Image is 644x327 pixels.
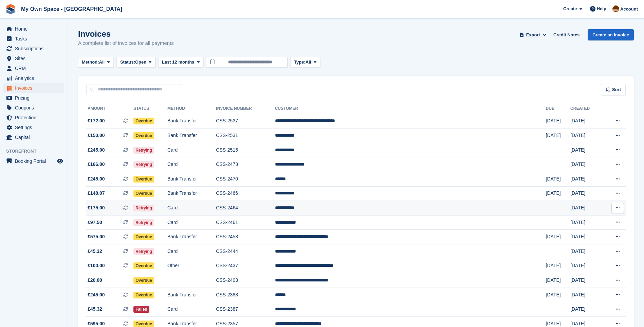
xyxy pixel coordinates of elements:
td: CSS-2458 [216,230,275,244]
td: [DATE] [570,157,602,172]
td: [DATE] [546,128,571,143]
span: £100.00 [88,262,105,269]
span: £166.00 [88,161,105,168]
img: stora-icon-8386f47178a22dfd0bd8f6a31ec36ba5ce8667c1dd55bd0f319d3a0aa187defe.svg [5,4,16,14]
p: A complete list of invoices for all payments [78,39,174,47]
a: My Own Space - [GEOGRAPHIC_DATA] [18,3,125,15]
td: [DATE] [570,230,602,244]
span: Tasks [15,34,56,44]
td: Bank Transfer [167,172,216,187]
td: CSS-2473 [216,157,275,172]
span: Overdue [133,292,154,298]
td: [DATE] [570,302,602,317]
td: [DATE] [570,114,602,128]
span: £150.00 [88,132,105,139]
td: CSS-2515 [216,143,275,157]
span: £172.00 [88,117,105,124]
span: Subscriptions [15,44,56,53]
td: Card [167,201,216,216]
td: CSS-2464 [216,201,275,216]
span: Open [135,59,146,66]
td: [DATE] [570,186,602,201]
span: Coupons [15,103,56,113]
span: £20.00 [88,277,102,284]
a: menu [3,24,64,34]
span: Sort [612,86,621,93]
a: menu [3,93,64,103]
span: Overdue [133,190,154,197]
td: Bank Transfer [167,230,216,244]
span: Create [563,5,577,12]
th: Method [167,103,216,114]
span: Invoices [15,83,56,93]
td: Bank Transfer [167,114,216,128]
a: menu [3,44,64,53]
td: [DATE] [570,201,602,216]
td: [DATE] [570,273,602,288]
span: Settings [15,123,56,132]
td: CSS-2437 [216,259,275,273]
span: £148.07 [88,190,105,197]
span: £575.00 [88,233,105,240]
td: [DATE] [546,186,571,201]
span: Export [526,32,540,38]
span: £245.00 [88,175,105,183]
span: CRM [15,64,56,73]
td: CSS-2537 [216,114,275,128]
td: [DATE] [570,172,602,187]
button: Export [518,29,548,40]
a: menu [3,34,64,44]
td: [DATE] [546,114,571,128]
a: Credit Notes [551,29,582,40]
span: Home [15,24,56,34]
td: CSS-2444 [216,244,275,259]
span: £175.00 [88,204,105,211]
span: Booking Portal [15,156,56,166]
span: £97.50 [88,219,102,226]
a: menu [3,73,64,83]
span: Retrying [133,219,154,226]
span: Overdue [133,176,154,183]
span: Overdue [133,234,154,240]
span: Retrying [133,147,154,154]
span: £45.32 [88,306,102,313]
button: Method: All [78,57,114,68]
td: Card [167,157,216,172]
a: menu [3,123,64,132]
a: menu [3,54,64,63]
th: Created [570,103,602,114]
span: Storefront [6,148,68,155]
span: Analytics [15,73,56,83]
span: £45.32 [88,248,102,255]
a: menu [3,103,64,113]
td: [DATE] [570,288,602,302]
span: Retrying [133,161,154,168]
td: CSS-2466 [216,186,275,201]
a: Preview store [56,157,64,165]
span: Account [620,6,638,13]
td: [DATE] [570,259,602,273]
span: Retrying [133,248,154,255]
td: [DATE] [546,273,571,288]
td: Other [167,259,216,273]
th: Status [133,103,167,114]
td: [DATE] [570,128,602,143]
span: Overdue [133,262,154,269]
a: menu [3,83,64,93]
td: CSS-2388 [216,288,275,302]
span: All [306,59,311,66]
td: CSS-2461 [216,215,275,230]
td: Bank Transfer [167,128,216,143]
span: Pricing [15,93,56,103]
td: [DATE] [546,288,571,302]
th: Customer [275,103,546,114]
button: Status: Open [116,57,155,68]
td: Card [167,302,216,317]
td: CSS-2387 [216,302,275,317]
td: Bank Transfer [167,186,216,201]
img: Paula Harris [612,5,619,12]
a: menu [3,113,64,122]
td: [DATE] [546,172,571,187]
span: Overdue [133,118,154,124]
a: menu [3,156,64,166]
